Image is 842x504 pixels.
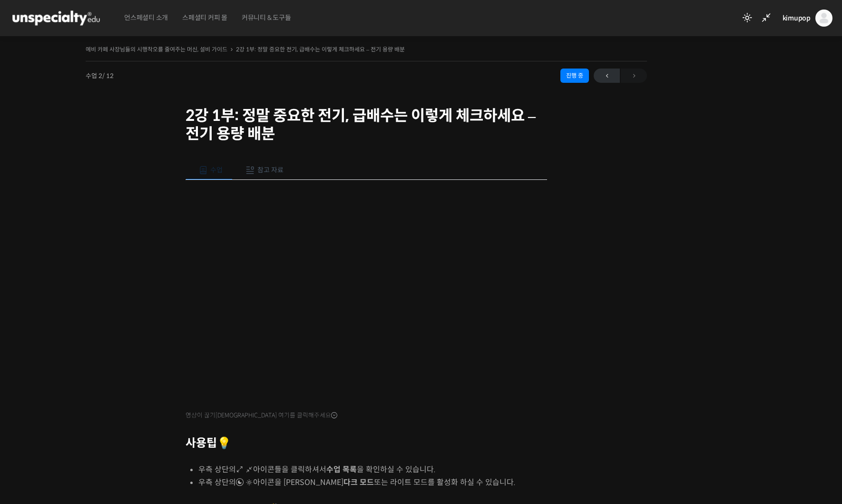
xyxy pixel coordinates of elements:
span: kimupop [783,14,811,22]
div: 진행 중 [560,69,589,83]
a: ←이전 [594,69,620,83]
a: 예비 카페 사장님들의 시행착오를 줄여주는 머신, 설비 가이드 [86,46,227,53]
b: 수업 목록 [326,464,357,474]
span: / 12 [102,72,114,80]
strong: 💡 [217,436,231,450]
b: 다크 모드 [343,477,374,487]
span: 참고 자료 [257,166,284,174]
strong: 사용팁 [186,436,231,450]
li: 우측 상단의 아이콘을 [PERSON_NAME] 또는 라이트 모드를 활성화 하실 수 있습니다. [198,476,547,489]
span: 영상이 끊기[DEMOGRAPHIC_DATA] 여기를 클릭해주세요 [186,412,337,419]
span: ← [594,69,620,82]
li: 우측 상단의 아이콘들을 클릭하셔서 을 확인하실 수 있습니다. [198,463,547,476]
span: 수업 [210,166,223,174]
h1: 2강 1부: 정말 중요한 전기, 급배수는 이렇게 체크하세요 – 전기 용량 배분 [186,107,547,143]
span: 수업 2 [86,73,114,79]
a: 2강 1부: 정말 중요한 전기, 급배수는 이렇게 체크하세요 – 전기 용량 배분 [236,46,405,53]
